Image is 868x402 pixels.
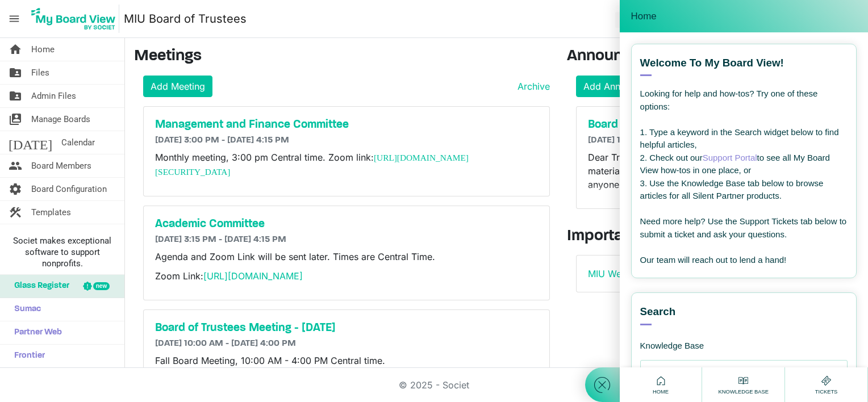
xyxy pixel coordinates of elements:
h3: Important Links [567,227,859,246]
h3: Announcements [567,47,859,66]
div: Tickets [812,374,841,396]
span: construction [9,201,22,224]
a: Add Meeting [143,76,212,97]
span: settings [9,178,22,200]
span: Frontier [9,345,45,367]
a: Management and Finance Committee [155,118,538,132]
span: Files [31,61,49,84]
a: Academic Committee [155,217,538,231]
span: Glass Register [9,275,69,298]
div: Need more help? Use the Support Tickets tab below to submit a ticket and ask your questions. [640,215,848,241]
p: Fall Board Meeting, 10:00 AM - 4:00 PM Central time. [155,354,538,367]
a: [URL][DOMAIN_NAME][SECURITY_DATA] [155,153,469,177]
span: menu [3,8,25,30]
span: Admin Files [31,85,76,107]
div: Knowledge Base [716,374,771,396]
p: Agenda and Zoom Link will be sent later. Times are Central Time. [155,250,538,263]
span: switch_account [9,108,22,131]
span: Home [31,38,55,61]
a: Add Announcement [576,76,675,97]
a: [URL][DOMAIN_NAME] [203,270,303,282]
div: 3. Use the Knowledge Base tab below to browse articles for all Silent Partner products. [640,177,848,203]
span: Home [650,388,671,396]
a: © 2025 - Societ [399,379,469,391]
h6: [DATE] 3:00 PM - [DATE] 4:15 PM [155,135,538,146]
span: Sumac [9,298,41,321]
h6: [DATE] 10:00 AM - [DATE] 4:00 PM [155,338,538,349]
h3: Meetings [134,47,550,66]
a: Archive [513,79,550,93]
a: MIU Board of Trustees [124,7,247,30]
input: Search [649,361,844,383]
span: home [9,38,22,61]
p: Monthly meeting, 3:00 pm Central time. Zoom link: [155,150,538,179]
span: folder_shared [9,85,22,107]
span: Manage Boards [31,108,90,131]
div: 2. Check out our to see all My Board View how-tos in one place, or [640,152,848,177]
a: Board of Trustees Meeting - [DATE] [155,321,538,335]
span: [DATE] [9,131,52,154]
span: Zoom Link: [155,270,303,282]
div: Knowledge Base [640,325,799,351]
div: 1. Type a keyword in the Search widget below to find helpful articles, [640,126,848,152]
span: Calendar [61,131,95,154]
span: Tickets [812,388,841,396]
span: Search [640,304,676,319]
img: My Board View Logo [28,5,119,33]
span: people [9,154,22,177]
span: folder_shared [9,61,22,84]
h6: [DATE] 3:15 PM - [DATE] 4:15 PM [155,235,538,245]
div: Looking for help and how-tos? Try one of these options: [640,87,848,113]
div: new [93,282,110,290]
a: Support Portal [703,153,757,162]
span: Home [631,11,657,22]
span: Knowledge Base [716,388,771,396]
span: Board Configuration [31,178,107,200]
a: My Board View Logo [28,5,124,33]
span: Templates [31,201,71,224]
div: Welcome to My Board View! [640,56,848,76]
div: Home [650,374,671,396]
span: Board Members [31,154,91,177]
span: Societ makes exceptional software to support nonprofits. [5,235,119,269]
div: Our team will reach out to lend a hand! [640,254,848,267]
span: Partner Web [9,321,62,344]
